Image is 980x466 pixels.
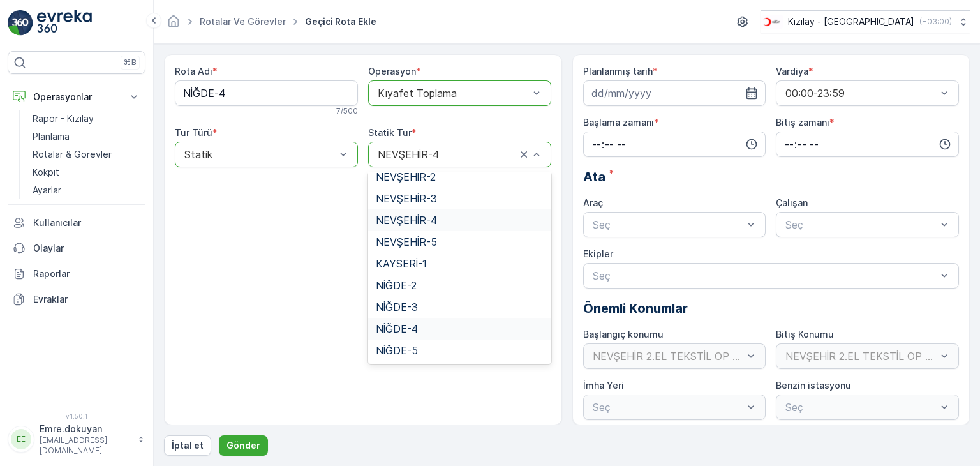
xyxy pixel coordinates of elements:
[175,66,212,77] label: Rota Adı
[776,66,808,77] label: Vardiya
[124,57,137,68] p: ⌘B
[27,110,145,128] a: Rapor - Kızılay
[8,287,145,312] a: Evraklar
[368,66,416,77] label: Operasyon
[33,130,70,143] p: Planlama
[376,301,418,313] span: NİĞDE-3
[33,91,120,103] p: Operasyonlar
[776,197,808,208] label: Çalışan
[8,10,33,36] img: logo
[27,181,145,199] a: Ayarlar
[761,10,970,33] button: Kızılay - [GEOGRAPHIC_DATA](+03:00)
[593,217,744,232] p: Seç
[40,435,131,456] p: [EMAIL_ADDRESS][DOMAIN_NAME]
[8,423,145,456] button: EEEmre.dokuyan[EMAIL_ADDRESS][DOMAIN_NAME]
[776,380,851,391] label: Benzin istasyonu
[376,236,437,248] span: NEVŞEHİR-5
[336,106,358,116] p: 7 / 500
[33,216,140,229] p: Kullanıcılar
[583,248,613,259] label: Ekipler
[376,323,418,334] span: NİĞDE-4
[33,267,140,280] p: Raporlar
[776,329,834,340] label: Bitiş Konumu
[376,345,418,356] span: NİĞDE-5
[226,439,260,452] p: Gönder
[219,435,268,456] button: Gönder
[583,380,624,391] label: İmha Yeri
[27,128,145,146] a: Planlama
[33,242,140,255] p: Olaylar
[785,217,937,232] p: Seç
[376,258,427,269] span: KAYSERİ-1
[583,80,766,106] input: dd/mm/yyyy
[761,15,783,29] img: k%C4%B1z%C4%B1lay_D5CCths_t1JZB0k.png
[200,16,286,27] a: Rotalar ve Görevler
[172,439,204,452] p: İptal et
[33,112,94,125] p: Rapor - Kızılay
[164,435,211,456] button: İptal et
[8,84,145,110] button: Operasyonlar
[33,293,140,306] p: Evraklar
[27,146,145,163] a: Rotalar & Görevler
[776,117,829,128] label: Bitiş zamanı
[583,167,605,186] span: Ata
[11,429,31,449] div: EE
[583,66,653,77] label: Planlanmış tarih
[788,15,914,28] p: Kızılay - [GEOGRAPHIC_DATA]
[8,412,145,420] span: v 1.50.1
[37,10,92,36] img: logo_light-DOdMpM7g.png
[33,148,112,161] p: Rotalar & Görevler
[27,163,145,181] a: Kokpit
[302,15,379,28] span: Geçici Rota Ekle
[175,127,212,138] label: Tur Türü
[583,299,960,318] p: Önemli Konumlar
[8,210,145,236] a: Kullanıcılar
[33,166,59,179] p: Kokpit
[368,127,412,138] label: Statik Tur
[167,19,181,30] a: Ana Sayfa
[33,184,61,197] p: Ayarlar
[583,329,664,340] label: Başlangıç konumu
[376,193,437,204] span: NEVŞEHİR-3
[8,236,145,261] a: Olaylar
[8,261,145,287] a: Raporlar
[376,280,417,291] span: NİĞDE-2
[40,423,131,435] p: Emre.dokuyan
[583,197,603,208] label: Araç
[919,17,952,27] p: ( +03:00 )
[376,214,437,226] span: NEVŞEHİR-4
[593,268,937,283] p: Seç
[376,171,436,183] span: NEVŞEHİR-2
[583,117,654,128] label: Başlama zamanı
